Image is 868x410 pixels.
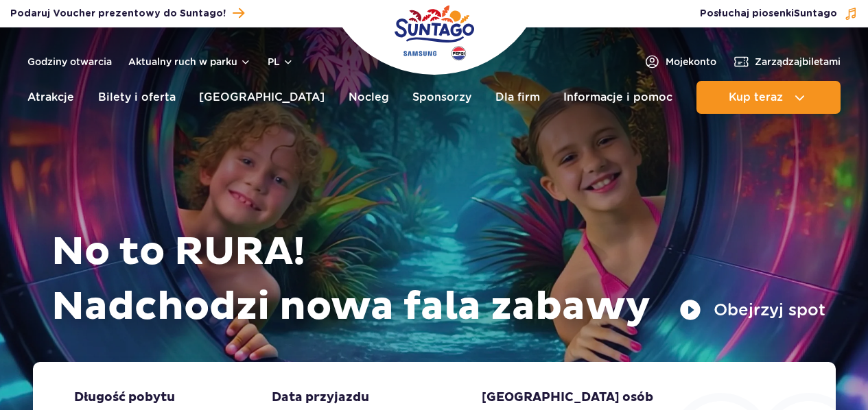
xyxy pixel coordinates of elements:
[729,91,783,104] span: Kup teraz
[666,55,716,69] span: Moje konto
[644,53,716,70] a: Mojekonto
[482,389,653,406] span: [GEOGRAPHIC_DATA] osób
[199,81,325,114] a: [GEOGRAPHIC_DATA]
[51,225,825,335] h1: No to RURA! Nadchodzi nowa fala zabawy
[74,389,175,406] span: Długość pobytu
[563,81,672,114] a: Informacje i pomoc
[755,55,841,69] span: Zarządzaj biletami
[10,4,244,23] a: Podaruj Voucher prezentowy do Suntago!
[349,81,389,114] a: Nocleg
[495,81,540,114] a: Dla firm
[700,7,837,21] span: Posłuchaj piosenki
[794,9,837,19] span: Suntago
[27,81,74,114] a: Atrakcje
[272,389,369,406] span: Data przyjazdu
[412,81,471,114] a: Sponsorzy
[268,55,294,69] button: pl
[27,55,112,69] a: Godziny otwarcia
[10,7,226,21] span: Podaruj Voucher prezentowy do Suntago!
[696,81,841,114] button: Kup teraz
[700,7,858,21] button: Posłuchaj piosenkiSuntago
[733,53,841,70] a: Zarządzajbiletami
[98,81,176,114] a: Bilety i oferta
[128,56,251,67] button: Aktualny ruch w parku
[679,299,825,321] button: Obejrzyj spot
